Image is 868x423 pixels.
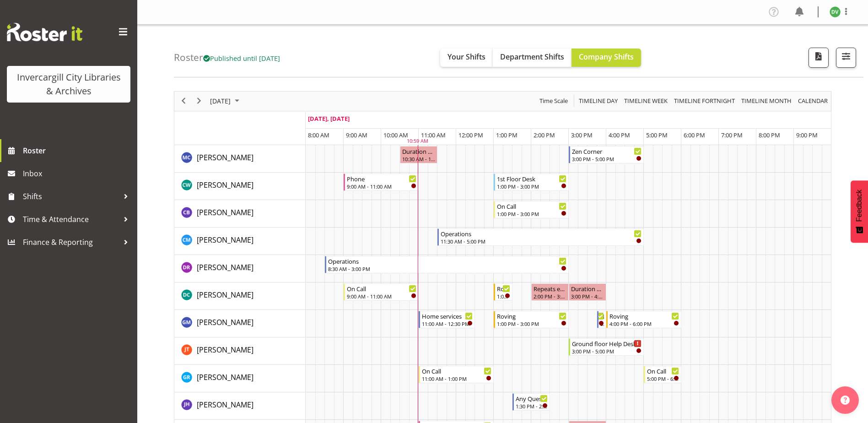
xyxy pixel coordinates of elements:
[347,183,416,190] div: 9:00 AM - 11:00 AM
[23,190,119,203] span: Shifts
[197,317,253,328] a: [PERSON_NAME]
[571,131,593,139] span: 3:00 PM
[572,155,642,163] div: 3:00 PM - 5:00 PM
[191,92,207,111] div: next period
[684,131,705,139] span: 6:00 PM
[344,174,419,191] div: Catherine Wilson"s event - Phone Begin From Thursday, October 9, 2025 at 9:00:00 AM GMT+13:00 End...
[497,201,566,211] div: On Call
[740,95,793,107] button: Timeline Month
[569,146,644,163] div: Aurora Catu"s event - Zen Corner Begin From Thursday, October 9, 2025 at 3:00:00 PM GMT+13:00 End...
[796,131,818,139] span: 9:00 PM
[440,49,493,67] button: Your Shifts
[494,283,512,301] div: Donald Cunningham"s event - Roving Begin From Thursday, October 9, 2025 at 1:00:00 PM GMT+13:00 E...
[673,95,736,107] span: Timeline Fortnight
[497,174,566,183] div: 1st Floor Desk
[497,183,566,190] div: 1:00 PM - 3:00 PM
[197,400,253,410] span: [PERSON_NAME]
[23,144,133,157] span: Roster
[197,262,253,272] span: [PERSON_NAME]
[197,262,253,273] a: [PERSON_NAME]
[308,131,329,139] span: 8:00 AM
[569,338,644,356] div: Glen Tomlinson"s event - Ground floor Help Desk Begin From Thursday, October 9, 2025 at 3:00:00 P...
[197,289,253,300] a: [PERSON_NAME]
[197,152,253,163] span: [PERSON_NAME]
[534,131,555,139] span: 2:00 PM
[497,320,566,327] div: 1:00 PM - 3:00 PM
[197,235,253,245] span: [PERSON_NAME]
[600,320,604,327] div: 3:45 PM - 4:00 PM
[347,293,416,300] div: 9:00 AM - 11:00 AM
[497,210,566,217] div: 1:00 PM - 3:00 PM
[197,372,253,383] a: [PERSON_NAME]
[400,146,437,163] div: Aurora Catu"s event - Duration 1 hours - Aurora Catu Begin From Thursday, October 9, 2025 at 10:3...
[609,320,679,327] div: 4:00 PM - 6:00 PM
[740,95,793,107] span: Timeline Month
[538,95,570,107] button: Time Scale
[600,311,604,320] div: New book tagging
[209,95,232,107] span: [DATE]
[197,399,253,410] a: [PERSON_NAME]
[328,256,566,266] div: Operations
[500,52,564,62] span: Department Shifts
[16,70,121,98] div: Invercargill City Libraries & Archives
[571,284,604,293] div: Duration 1 hours - [PERSON_NAME]
[571,293,604,300] div: 3:00 PM - 4:00 PM
[516,394,548,403] div: Any Questions
[497,293,510,300] div: 1:00 PM - 1:30 PM
[797,95,830,107] button: Month
[197,372,253,382] span: [PERSON_NAME]
[174,282,306,310] td: Donald Cunningham resource
[578,95,619,107] span: Timeline Day
[494,311,569,328] div: Gabriel McKay Smith"s event - Roving Begin From Thursday, October 9, 2025 at 1:00:00 PM GMT+13:00...
[830,6,841,17] img: desk-view11665.jpg
[174,337,306,365] td: Glen Tomlinson resource
[176,92,191,111] div: previous period
[402,155,435,163] div: 10:30 AM - 11:30 AM
[851,180,868,243] button: Feedback - Show survey
[579,52,634,62] span: Company Shifts
[721,131,743,139] span: 7:00 PM
[207,92,245,111] div: October 9, 2025
[23,167,133,180] span: Inbox
[347,284,416,293] div: On Call
[193,95,205,107] button: Next
[422,366,491,375] div: On Call
[797,95,829,107] span: calendar
[512,393,550,411] div: Jill Harpur"s event - Any Questions Begin From Thursday, October 9, 2025 at 1:30:00 PM GMT+13:00 ...
[23,235,119,249] span: Finance & Reporting
[539,95,569,107] span: Time Scale
[197,290,253,300] span: [PERSON_NAME]
[496,131,518,139] span: 1:00 PM
[197,234,253,245] a: [PERSON_NAME]
[497,311,566,320] div: Roving
[325,256,569,273] div: Debra Robinson"s event - Operations Begin From Thursday, October 9, 2025 at 8:30:00 AM GMT+13:00 ...
[174,200,306,228] td: Chris Broad resource
[646,131,668,139] span: 5:00 PM
[569,283,606,301] div: Donald Cunningham"s event - Duration 1 hours - Donald Cunningham Begin From Thursday, October 9, ...
[809,48,829,68] button: Download a PDF of the roster for the current day
[174,310,306,337] td: Gabriel McKay Smith resource
[494,201,569,218] div: Chris Broad"s event - On Call Begin From Thursday, October 9, 2025 at 1:00:00 PM GMT+13:00 Ends A...
[308,114,350,123] span: [DATE], [DATE]
[673,95,737,107] button: Fortnight
[419,366,494,383] div: Grace Roscoe-Squires"s event - On Call Begin From Thursday, October 9, 2025 at 11:00:00 AM GMT+13...
[572,339,642,348] div: Ground floor Help Desk
[328,265,566,272] div: 8:30 AM - 3:00 PM
[174,255,306,282] td: Debra Robinson resource
[759,131,780,139] span: 8:00 PM
[422,375,491,382] div: 11:00 AM - 1:00 PM
[346,131,367,139] span: 9:00 AM
[516,402,548,410] div: 1:30 PM - 2:30 PM
[494,174,569,191] div: Catherine Wilson"s event - 1st Floor Desk Begin From Thursday, October 9, 2025 at 1:00:00 PM GMT+...
[855,190,863,222] span: Feedback
[534,293,566,300] div: 2:00 PM - 3:00 PM
[437,228,644,246] div: Cindy Mulrooney"s event - Operations Begin From Thursday, October 9, 2025 at 11:30:00 AM GMT+13:0...
[174,365,306,392] td: Grace Roscoe-Squires resource
[197,180,253,190] span: [PERSON_NAME]
[344,283,419,301] div: Donald Cunningham"s event - On Call Begin From Thursday, October 9, 2025 at 9:00:00 AM GMT+13:00 ...
[623,95,669,107] button: Timeline Week
[441,238,642,245] div: 11:30 AM - 5:00 PM
[174,145,306,173] td: Aurora Catu resource
[647,375,679,382] div: 5:00 PM - 6:00 PM
[174,392,306,420] td: Jill Harpur resource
